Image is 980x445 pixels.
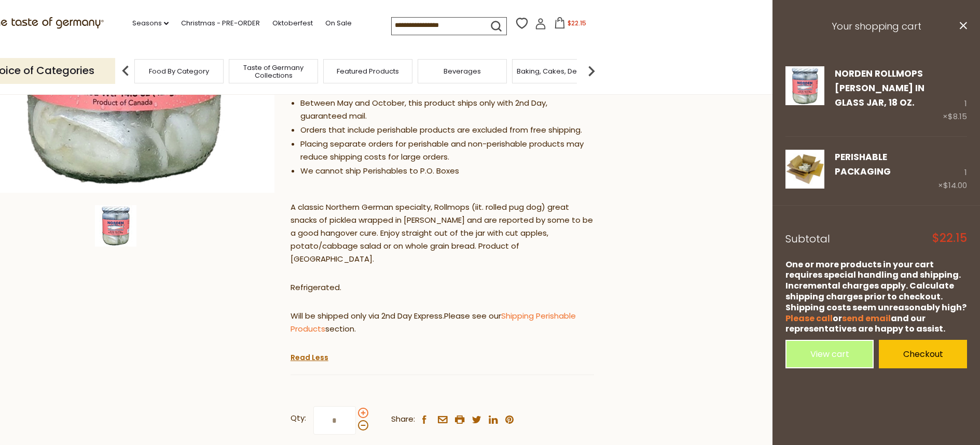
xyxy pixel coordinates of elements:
[325,18,352,29] a: On Sale
[291,310,594,336] p: Will be shipped only via 2nd Day Express.Please see our section.
[232,64,315,79] a: Taste of Germany Collections
[300,124,594,137] li: Orders that include perishable products are excluded from free shipping.
[181,18,260,29] a: Christmas - PRE-ORDER
[785,340,874,368] a: View cart
[842,312,891,324] a: send email
[300,97,594,123] li: Between May and October, this product ships only with 2nd Day, guaranteed mail.
[444,67,481,75] a: Beverages
[291,310,576,334] a: Shipping Perishable Products
[785,150,824,189] img: PERISHABLE Packaging
[95,205,136,247] img: Norden Rollmops Herring in Glass Jar
[835,67,924,109] a: Norden Rollmops [PERSON_NAME] in Glass Jar, 18 oz.
[785,312,833,324] a: Please call
[938,150,967,192] div: 1 ×
[948,111,967,122] span: $8.15
[785,66,824,105] img: Norden Rollmops Herring in Glass Jar
[581,61,602,81] img: next arrow
[879,340,967,368] a: Checkout
[517,67,597,75] a: Baking, Cakes, Desserts
[568,19,586,27] span: $22.15
[835,151,891,178] a: PERISHABLE Packaging
[932,233,967,244] span: $22.15
[943,66,967,124] div: 1 ×
[391,413,415,426] span: Share:
[291,201,594,266] p: A classic Northern German specialty, Rollmops (iit. rolled pug dog) great snacks of picklea wrapp...
[785,150,824,192] a: PERISHABLE Packaging
[132,18,169,29] a: Seasons
[943,180,967,191] span: $14.00
[785,260,967,335] div: One or more products in your cart requires special handling and shipping. Incremental charges app...
[337,67,399,75] a: Featured Products
[149,67,209,75] a: Food By Category
[291,281,594,294] p: Refrigerated.
[115,61,136,81] img: previous arrow
[313,406,356,435] input: Qty:
[785,232,830,246] span: Subtotal
[300,138,594,164] li: Placing separate orders for perishable and non-perishable products may reduce shipping costs for ...
[272,18,313,29] a: Oktoberfest
[785,66,824,124] a: Norden Rollmops Herring in Glass Jar
[291,412,306,425] strong: Qty:
[291,352,328,363] a: Read Less
[548,17,592,33] button: $22.15
[300,165,594,178] li: We cannot ship Perishables to P.O. Boxes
